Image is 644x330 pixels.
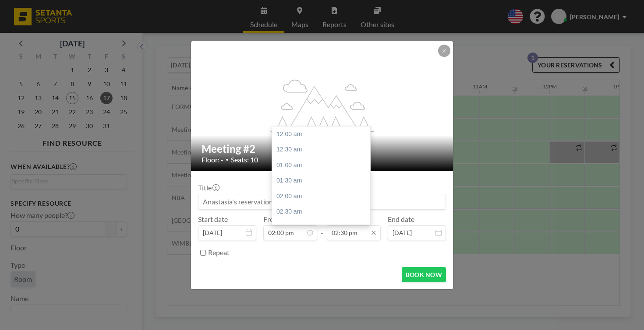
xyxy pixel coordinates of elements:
label: Start date [198,215,228,224]
span: Floor: - [202,155,223,164]
label: End date [388,215,414,224]
input: Anastasia's reservation [198,194,446,209]
div: 12:30 am [272,142,370,158]
span: - [321,218,323,237]
label: Title [198,183,219,192]
div: 02:30 am [272,204,370,220]
span: • [226,156,229,163]
div: 01:30 am [272,173,370,189]
h2: Meeting #2 [202,142,443,155]
button: BOOK NOW [402,267,446,282]
g: flex-grow: 1.2; [271,79,374,131]
div: 02:00 am [272,189,370,204]
div: 03:00 am [272,220,370,235]
label: Repeat [208,248,230,257]
div: 12:00 am [272,126,370,142]
span: Seats: 10 [231,155,258,164]
label: From [263,215,280,224]
div: 01:00 am [272,158,370,173]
